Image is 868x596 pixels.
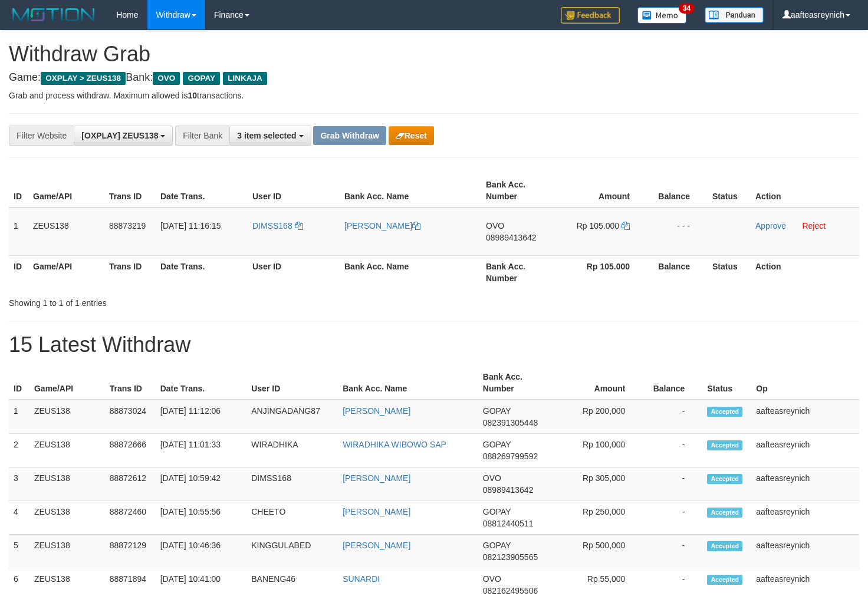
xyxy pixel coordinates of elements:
strong: 10 [188,91,197,100]
td: [DATE] 10:46:36 [156,535,247,568]
td: [DATE] 10:55:56 [156,501,247,535]
h4: Game: Bank: [9,72,859,84]
td: WIRADHIKA [246,434,338,467]
th: Action [751,255,859,289]
th: Date Trans. [156,255,248,289]
a: [PERSON_NAME] [344,221,420,231]
th: Balance [647,174,708,208]
td: - [643,434,702,467]
span: GOPAY [183,72,220,85]
span: Copy 088269799592 to clipboard [483,452,538,461]
td: [DATE] 10:59:42 [156,467,247,501]
img: panduan.png [705,7,764,23]
span: Copy 082391305448 to clipboard [483,418,538,427]
img: Feedback.jpg [561,7,620,24]
th: ID [9,174,28,208]
th: Game/API [28,255,104,289]
td: ANJINGADANG87 [246,400,338,434]
th: Bank Acc. Name [340,255,481,289]
td: ZEUS138 [29,501,105,535]
td: ZEUS138 [29,400,105,434]
td: 1 [9,400,29,434]
td: [DATE] 11:12:06 [156,400,247,434]
th: Bank Acc. Name [338,366,478,400]
td: - [643,535,702,568]
td: 1 [9,208,28,256]
span: OVO [153,72,180,85]
th: Op [751,366,859,400]
td: aafteasreynich [751,501,859,535]
th: Status [702,366,751,400]
td: ZEUS138 [29,467,105,501]
button: 3 item selected [229,126,311,146]
a: [PERSON_NAME] [343,507,410,516]
th: User ID [246,366,338,400]
span: Copy 08812440511 to clipboard [483,519,534,528]
a: Reject [802,221,826,231]
td: 88872129 [105,535,156,568]
span: Copy 082162495506 to clipboard [483,586,538,595]
th: Trans ID [104,174,156,208]
td: Rp 200,000 [554,400,643,434]
td: aafteasreynich [751,535,859,568]
td: 88872460 [105,501,156,535]
td: - [643,400,702,434]
a: Copy 105000 to clipboard [622,221,630,231]
span: GOPAY [483,440,511,449]
span: Rp 105.000 [577,221,619,231]
th: User ID [248,174,340,208]
th: Bank Acc. Name [340,174,481,208]
td: aafteasreynich [751,434,859,467]
span: Accepted [707,575,742,585]
td: - - - [647,208,708,256]
span: GOPAY [483,507,511,516]
span: OVO [486,221,504,231]
td: DIMSS168 [246,467,338,501]
th: Bank Acc. Number [481,255,557,289]
td: 2 [9,434,29,467]
span: GOPAY [483,406,511,416]
span: Copy 08989413642 to clipboard [483,485,534,495]
th: ID [9,366,29,400]
td: 88872612 [105,467,156,501]
span: OVO [483,574,501,584]
span: 3 item selected [237,131,296,140]
span: DIMSS168 [252,221,292,231]
th: Status [708,255,751,289]
a: [PERSON_NAME] [343,406,410,416]
th: Bank Acc. Number [478,366,554,400]
td: 4 [9,501,29,535]
a: [PERSON_NAME] [343,541,410,550]
th: Status [708,174,751,208]
button: [OXPLAY] ZEUS138 [74,126,173,146]
div: Filter Bank [175,126,229,146]
span: OXPLAY > ZEUS138 [41,72,126,85]
h1: Withdraw Grab [9,42,859,66]
th: Balance [643,366,702,400]
th: ID [9,255,28,289]
button: Grab Withdraw [313,126,386,145]
span: OVO [483,473,501,483]
span: Copy 08989413642 to clipboard [486,233,537,242]
td: Rp 305,000 [554,467,643,501]
div: Filter Website [9,126,74,146]
a: [PERSON_NAME] [343,473,410,483]
th: User ID [248,255,340,289]
td: Rp 100,000 [554,434,643,467]
th: Rp 105.000 [557,255,647,289]
td: Rp 250,000 [554,501,643,535]
th: Action [751,174,859,208]
span: Accepted [707,508,742,518]
td: ZEUS138 [29,535,105,568]
td: aafteasreynich [751,467,859,501]
td: 5 [9,535,29,568]
a: WIRADHIKA WIBOWO SAP [343,440,446,449]
img: MOTION_logo.png [9,6,98,24]
span: 88873219 [109,221,146,231]
span: Copy 082123905565 to clipboard [483,552,538,562]
div: Showing 1 to 1 of 1 entries [9,292,353,309]
a: DIMSS168 [252,221,303,231]
td: 3 [9,467,29,501]
td: CHEETO [246,501,338,535]
span: Accepted [707,440,742,450]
